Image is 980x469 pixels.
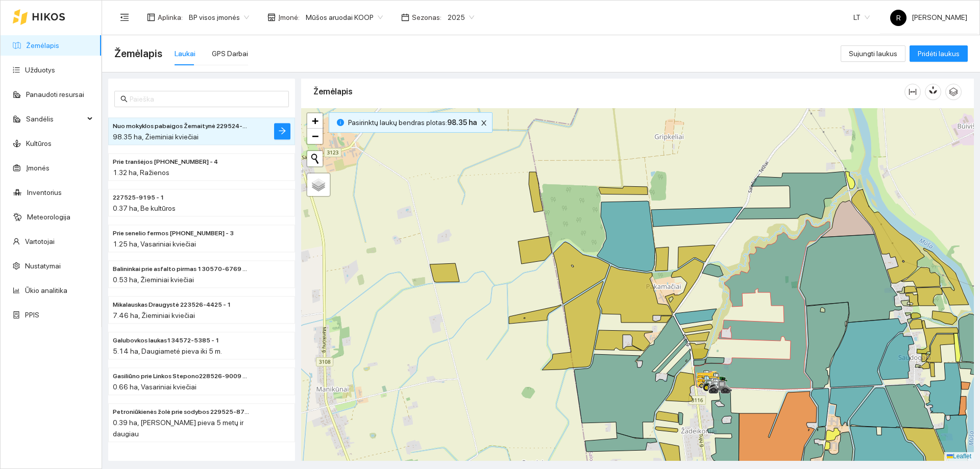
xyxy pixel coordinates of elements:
[313,77,904,106] div: Žemėlapis
[841,50,905,58] a: Sujungti laukus
[114,7,135,28] button: menu-fold
[147,13,155,21] span: layout
[337,119,344,126] span: info-circle
[113,301,231,310] span: Mikalauskas Draugystė 223526-4425 - 1
[307,151,323,166] button: Initiate a new search
[113,158,218,167] span: Prie tranšėjos (2) 227525-7721 - 4
[278,127,286,136] span: arrow-right
[896,10,901,26] span: R
[26,139,52,147] a: Kultūros
[278,12,300,23] span: Įmonė :
[113,336,219,346] span: Galubovkos laukas134572-5385 - 1
[113,122,250,132] span: Nuo mokyklos pabaigos Žemaitynė 229524-1533 - 1
[412,12,442,23] span: Sezonas :
[113,372,250,382] span: Gasiliūno prie Linkos Stepono228526-9009 - 2
[120,95,128,103] span: search
[25,237,55,245] a: Vartotojai
[113,383,197,391] span: 0.66 ha, Vasariniai kviečiai
[448,10,474,25] span: 2025
[905,88,920,96] span: column-width
[447,118,477,127] b: 98.35 ha
[904,84,921,100] button: column-width
[113,193,164,203] span: 227525-9195 - 1
[890,13,967,21] span: [PERSON_NAME]
[113,133,199,141] span: 98.35 ha, Žieminiai kviečiai
[189,10,249,25] span: BP visos įmonės
[274,123,290,139] button: arrow-right
[26,109,84,129] span: Sandėlis
[849,48,897,59] span: Sujungti laukus
[113,408,250,417] span: Petroniūkienės žolė prie sodybos 229525-8758 - 3
[130,93,283,105] input: Paieška
[25,66,55,74] a: Užduotys
[947,453,971,460] a: Leaflet
[307,129,323,144] a: Zoom out
[348,117,477,128] span: Pasirinktų laukų bendras plotas :
[25,311,39,319] a: PPIS
[113,265,250,275] span: Balininkai prie asfalto pirmas 130570-6769 - 2
[25,286,67,294] a: Ūkio analitika
[113,418,243,438] span: 0.39 ha, [PERSON_NAME] pieva 5 metų ir daugiau
[918,48,960,59] span: Pridėti laukus
[312,130,318,142] span: −
[307,113,323,129] a: Zoom in
[113,311,195,319] span: 7.46 ha, Žieminiai kviečiai
[26,164,50,172] a: Įmonės
[212,48,248,59] div: GPS Darbai
[114,45,162,62] span: Žemėlapis
[158,12,183,23] span: Aplinka :
[841,45,905,62] button: Sujungti laukus
[27,213,70,221] a: Meteorologija
[307,174,330,196] a: Layers
[910,45,968,62] button: Pridėti laukus
[113,204,176,212] span: 0.37 ha, Be kultūros
[401,13,409,21] span: calendar
[267,13,276,21] span: shop
[120,13,129,22] span: menu-fold
[312,114,318,127] span: +
[113,168,169,177] span: 1.32 ha, Ražienos
[25,262,61,270] a: Nustatymai
[175,48,195,59] div: Laukai
[910,50,968,58] a: Pridėti laukus
[26,41,59,50] a: Žemėlapis
[113,240,196,248] span: 1.25 ha, Vasariniai kviečiai
[853,10,870,25] span: LT
[27,188,62,196] a: Inventorius
[478,117,490,129] button: close
[113,347,222,355] span: 5.14 ha, Daugiametė pieva iki 5 m.
[306,10,383,25] span: Mūšos aruodai KOOP
[113,229,234,239] span: Prie senelio fermos (2) 228526-9009 - 3
[478,119,489,127] span: close
[26,90,84,98] a: Panaudoti resursai
[113,276,194,284] span: 0.53 ha, Žieminiai kviečiai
